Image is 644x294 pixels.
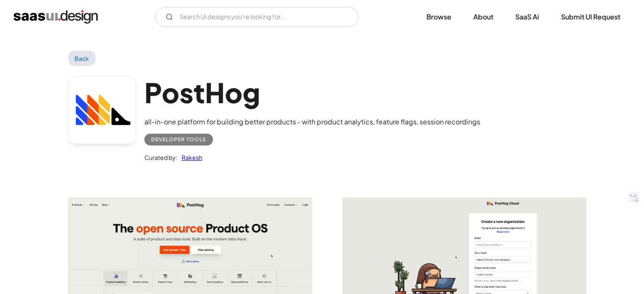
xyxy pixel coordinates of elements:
[155,7,359,27] input: Search UI designs you're looking for...
[177,152,202,162] a: Rakesh
[551,8,630,26] a: Submit UI Request
[144,76,480,109] h1: PostHog
[463,8,503,26] a: About
[144,152,177,162] div: Curated by:
[155,7,359,27] form: Email Form
[144,117,480,127] div: all-in-one platform for building better products - with product analytics, feature flags, session...
[68,51,96,66] a: Back
[416,8,462,26] a: Browse
[505,8,549,26] a: SaaS Ai
[151,135,206,145] div: Developer tools
[14,10,98,24] a: home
